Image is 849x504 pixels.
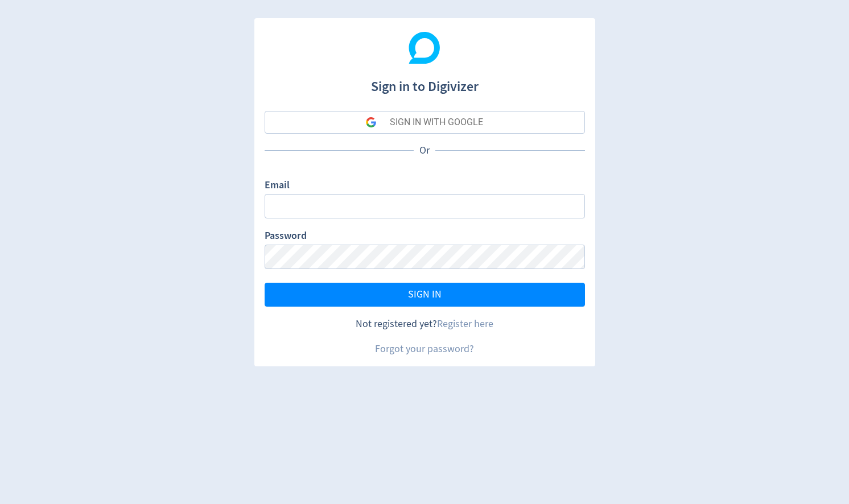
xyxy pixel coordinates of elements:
[265,111,585,134] button: SIGN IN WITH GOOGLE
[409,32,440,64] img: Digivizer Logo
[265,178,290,194] label: Email
[390,111,483,134] div: SIGN IN WITH GOOGLE
[265,283,585,307] button: SIGN IN
[265,317,585,331] div: Not registered yet?
[265,229,307,245] label: Password
[437,317,493,331] a: Register here
[408,290,442,300] span: SIGN IN
[265,67,585,97] h1: Sign in to Digivizer
[414,143,435,158] p: Or
[375,342,474,356] a: Forgot your password?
